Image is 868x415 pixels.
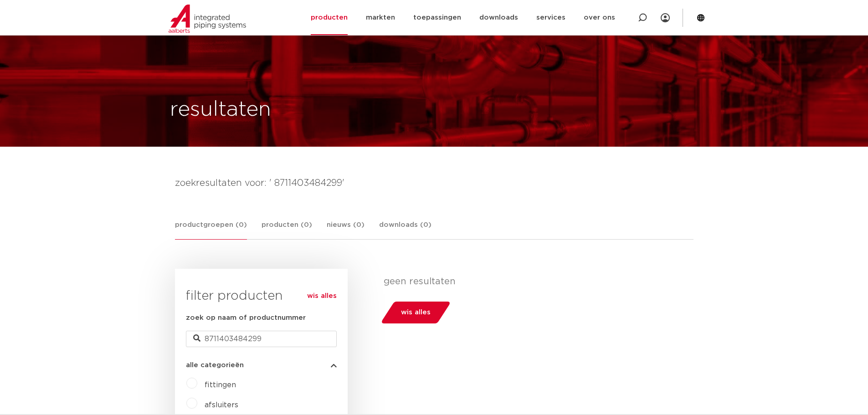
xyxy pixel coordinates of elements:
a: wis alles [307,291,337,302]
label: zoek op naam of productnummer [186,313,306,323]
a: producten (0) [262,220,312,239]
p: geen resultaten [384,276,687,287]
span: alle categorieën [186,362,244,369]
button: alle categorieën [186,362,337,369]
a: fittingen [205,381,236,389]
input: zoeken [186,331,337,347]
span: wis alles [401,305,431,320]
a: downloads (0) [379,220,431,239]
a: productgroepen (0) [175,220,247,240]
h1: resultaten [170,95,271,124]
a: afsluiters [205,401,238,409]
a: nieuws (0) [327,220,365,239]
h3: filter producten [186,287,337,305]
h4: zoekresultaten voor: ' 8711403484299' [175,176,693,190]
